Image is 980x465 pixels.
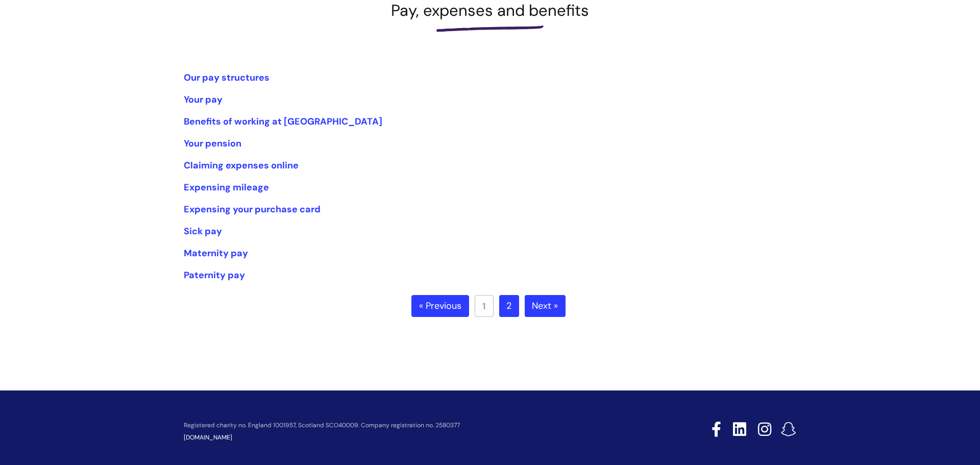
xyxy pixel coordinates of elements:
[475,295,494,317] a: 1
[184,93,223,106] a: Your pay
[525,295,566,317] a: Next »
[184,115,382,128] a: Benefits of working at [GEOGRAPHIC_DATA]
[184,433,232,442] a: [DOMAIN_NAME]
[184,422,639,429] p: Registered charity no. England 1001957, Scotland SCO40009. Company registration no. 2580377
[184,225,222,237] a: Sick pay
[184,181,269,193] a: Expensing mileage
[184,269,245,281] a: Paternity pay
[411,295,469,317] a: « Previous
[184,159,299,172] a: Claiming expenses online
[184,71,269,84] a: Our pay structures
[499,295,519,317] a: 2
[184,203,321,215] a: Expensing your purchase card
[184,1,796,20] h1: Pay, expenses and benefits
[184,137,241,150] a: Your pension
[184,247,248,259] a: Maternity pay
